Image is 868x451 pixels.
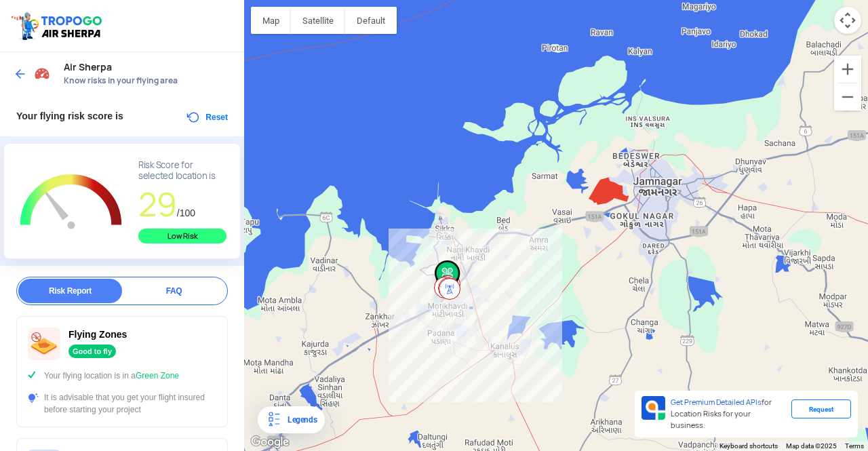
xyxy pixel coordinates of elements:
[64,62,231,73] span: Air Sherpa
[834,56,861,83] button: Zoom in
[791,399,851,418] div: Request
[248,433,292,451] a: Open this area in Google Maps (opens a new window)
[248,433,292,451] img: Google
[291,7,345,34] button: Show satellite imagery
[122,279,226,303] div: FAQ
[665,396,791,432] div: for Location Risks for your business.
[642,396,665,420] img: Premium APIs
[177,208,195,218] span: /100
[28,328,60,360] img: ic_nofly.svg
[138,183,177,226] span: 29
[834,83,861,111] button: Zoom out
[845,442,864,450] a: Terms
[68,345,116,358] div: Good to fly
[64,75,231,86] span: Know risks in your flying area
[136,371,179,380] span: Green Zone
[16,111,123,121] span: Your flying risk score is
[719,442,778,451] button: Keyboard shortcuts
[185,109,228,125] button: Reset
[282,412,317,428] div: Legends
[266,412,282,428] img: Legends
[34,65,50,81] img: Risk Scores
[18,279,122,303] div: Risk Report
[138,160,226,182] div: Risk Score for selected location is
[68,329,127,340] span: Flying Zones
[14,160,128,245] g: Chart
[14,67,27,81] img: ic_arrow_back_blue.svg
[10,10,106,41] img: ic_tgdronemaps.svg
[834,7,861,34] button: Map camera controls
[251,7,291,34] button: Show street map
[28,370,216,382] div: Your flying location is in a
[671,397,762,407] span: Get Premium Detailed APIs
[786,442,837,450] span: Map data ©2025
[138,229,226,243] div: Low Risk
[28,391,216,416] div: It is advisable that you get your flight insured before starting your project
